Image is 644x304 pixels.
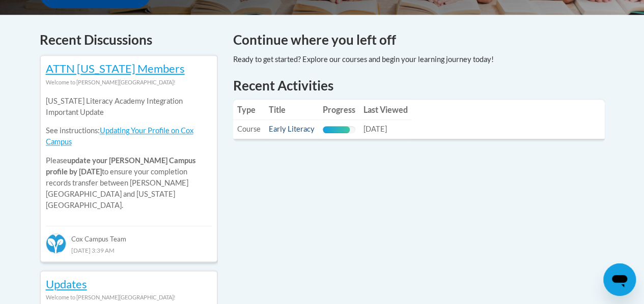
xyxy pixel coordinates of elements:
[603,263,636,296] iframe: Button to launch messaging window
[46,156,195,176] b: update your [PERSON_NAME] Campus profile by [DATE]
[46,125,212,147] p: See instructions:
[359,100,412,120] th: Last Viewed
[46,292,212,303] div: Welcome to [PERSON_NAME][GEOGRAPHIC_DATA]!
[269,125,315,133] a: Early Literacy
[46,233,66,254] img: Cox Campus Team
[265,100,319,120] th: Title
[363,125,387,133] span: [DATE]
[46,277,87,291] a: Updates
[233,30,605,50] h4: Continue where you left off
[319,100,359,120] th: Progress
[46,245,212,256] div: [DATE] 3:39 AM
[46,226,212,244] div: Cox Campus Team
[40,30,218,50] h4: Recent Discussions
[233,100,265,120] th: Type
[46,96,212,118] p: [US_STATE] Literacy Academy Integration Important Update
[237,125,261,133] span: Course
[46,77,212,88] div: Welcome to [PERSON_NAME][GEOGRAPHIC_DATA]!
[46,126,193,146] a: Updating Your Profile on Cox Campus
[46,88,212,219] div: Please to ensure your completion records transfer between [PERSON_NAME][GEOGRAPHIC_DATA] and [US_...
[46,62,185,75] a: ATTN [US_STATE] Members
[233,76,605,95] h1: Recent Activities
[323,126,350,133] div: Progress, %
